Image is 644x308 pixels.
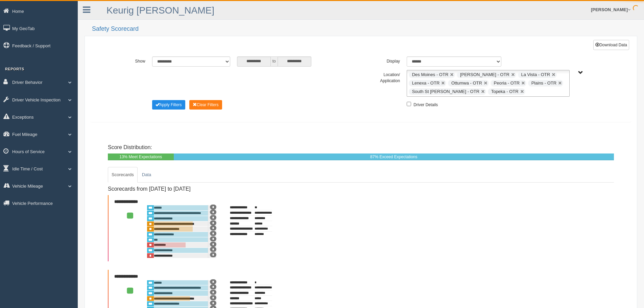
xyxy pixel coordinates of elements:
[108,186,311,192] h4: Scorecards from [DATE] to [DATE]
[491,89,519,94] span: Topeka - OTR
[92,26,637,32] h2: Safety Scorecard
[138,167,155,183] a: Data
[494,80,520,86] span: Peoria - OTR
[531,80,556,86] span: Plains - OTR
[361,56,403,65] label: Display
[108,167,138,183] a: Scorecards
[361,70,404,84] label: Location/ Application
[152,100,185,110] button: Change Filter Options
[412,72,449,77] span: Des Moines - OTR
[119,155,162,159] span: 13% Meet Expectations
[271,56,278,67] span: to
[593,40,629,50] button: Download Data
[412,80,440,86] span: Lenexa - OTR
[451,80,482,86] span: Ottumwa - OTR
[413,100,438,108] label: Driver Details
[189,100,222,110] button: Change Filter Options
[521,72,550,77] span: La Vista - OTR
[106,5,214,16] a: Keurig [PERSON_NAME]
[370,155,417,159] span: 87% Exceed Expectations
[460,72,509,77] span: [PERSON_NAME] - OTR
[412,89,479,94] span: South St [PERSON_NAME] - OTR
[108,144,614,150] h4: Score Distribution:
[106,56,149,65] label: Show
